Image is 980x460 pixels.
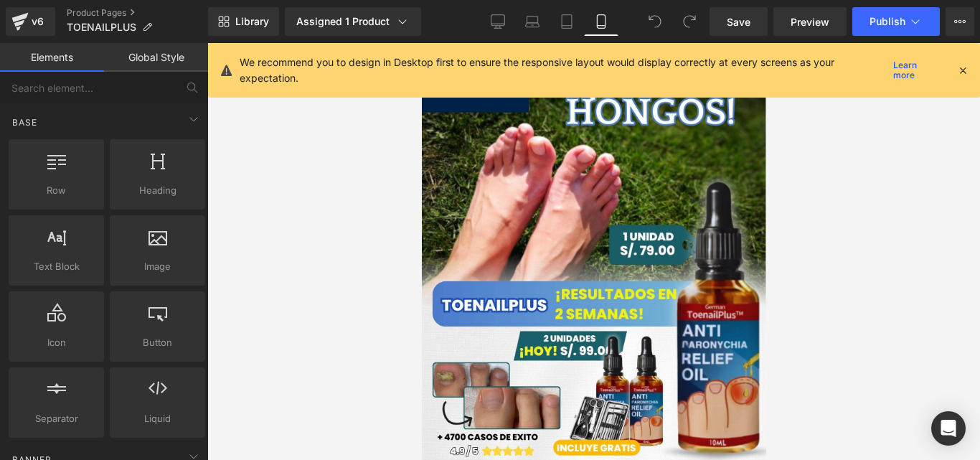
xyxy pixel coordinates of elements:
span: Save [727,14,750,29]
span: Library [235,15,269,28]
span: Image [114,259,201,274]
span: Icon [13,335,100,350]
a: Mobile [584,7,618,36]
a: Global Style [104,43,208,72]
span: Publish [870,16,905,27]
span: Row [13,183,100,198]
div: Assigned 1 Product [296,14,410,29]
div: Open Intercom Messenger [931,411,966,446]
span: Separator [13,411,100,426]
button: More [946,7,974,36]
button: Publish [852,7,940,36]
a: Laptop [515,7,550,36]
span: Liquid [114,411,201,426]
span: Preview [791,14,829,29]
span: Heading [114,183,201,198]
a: v6 [6,7,55,36]
p: We recommend you to design in Desktop first to ensure the responsive layout would display correct... [240,55,887,86]
a: Preview [773,7,847,36]
button: Redo [675,7,704,36]
span: Text Block [13,259,100,274]
span: Base [11,116,39,129]
button: Undo [641,7,669,36]
a: Tablet [550,7,584,36]
a: Desktop [481,7,515,36]
div: v6 [29,12,47,31]
span: Button [114,335,201,350]
a: Learn more [887,62,946,79]
a: New Library [208,7,279,36]
a: Product Pages [67,7,208,19]
span: TOENAILPLUS [67,22,136,33]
